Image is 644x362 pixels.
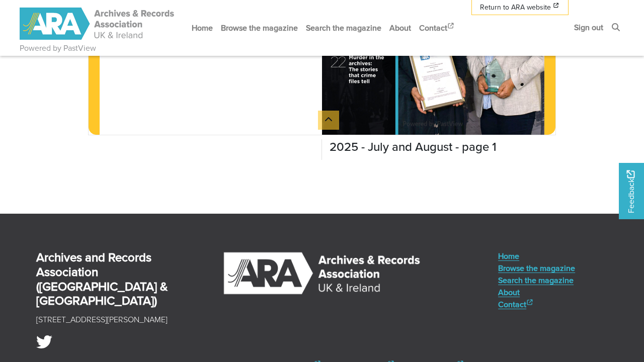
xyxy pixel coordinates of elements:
a: ARA - ARC Magazine | Powered by PastView logo [20,2,176,46]
h2: 2025 - July and August - page 1 [330,139,556,154]
a: Sign out [570,14,607,41]
a: Browse the magazine [217,15,302,41]
a: Contact [498,298,575,310]
a: Home [498,250,575,262]
strong: Archives and Records Association ([GEOGRAPHIC_DATA] & [GEOGRAPHIC_DATA]) [36,248,168,309]
span: Return to ARA website [480,2,551,13]
a: Home [188,15,217,41]
a: Search the magazine [498,274,575,286]
p: [STREET_ADDRESS][PERSON_NAME] [36,314,168,326]
a: Powered by PastView [20,42,96,54]
img: ARA - ARC Magazine | Powered by PastView [20,8,176,40]
img: Archives & Records Association (UK & Ireland) [222,250,422,297]
a: About [498,286,575,298]
a: About [385,15,415,41]
a: Search the magazine [302,15,385,41]
a: Browse the magazine [498,262,575,274]
span: Feedback [625,170,637,213]
a: Would you like to provide feedback? [619,163,644,219]
a: Contact [415,15,459,41]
